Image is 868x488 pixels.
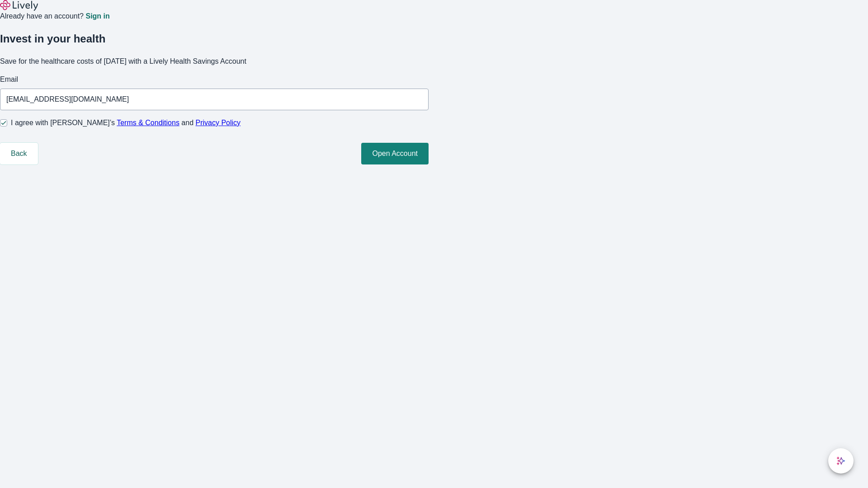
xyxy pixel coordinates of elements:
button: chat [828,448,854,474]
span: I agree with [PERSON_NAME]’s and [11,117,241,128]
button: Open Account [361,143,429,164]
a: Terms & Conditions [117,119,179,127]
a: Sign in [85,13,109,20]
svg: Lively AI Assistant [836,456,845,465]
a: Privacy Policy [196,119,241,127]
